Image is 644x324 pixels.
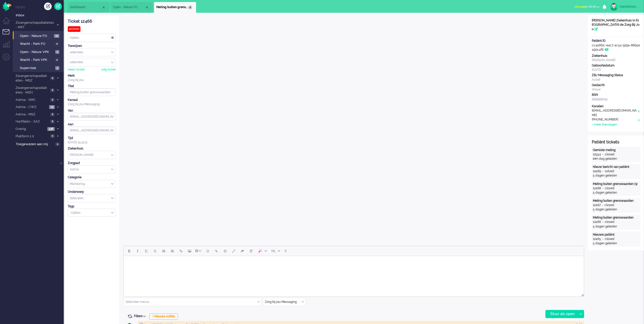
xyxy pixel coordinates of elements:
[271,249,276,253] span: NL
[592,93,640,97] div: BSN
[592,63,640,68] div: Geboortedatum
[593,148,639,152] div: Gemiste meting
[68,146,116,151] div: Ziekenhuis
[15,57,63,62] a: Wacht - Park VPK 0
[593,152,601,157] div: 12554
[593,186,601,191] div: 12468
[571,2,602,13] li: Afwezigfor 00:00
[156,5,188,9] span: Meting buiten grenswaarden
[592,73,640,77] div: ZBJ Messaging Status
[159,247,168,255] button: Bullet list
[55,50,59,54] span: 1
[68,175,116,180] div: Categorie
[50,134,55,138] span: 0
[285,249,287,253] span: 0
[592,109,638,117] div: [EMAIL_ADDRESS][DOMAIN_NAME]
[15,141,64,147] a: Toegewezen aan mij 0
[177,247,185,255] button: Insert/edit link
[593,199,639,203] div: Meting buiten grenswaarden
[605,237,614,241] div: closed
[50,113,55,116] span: 0
[15,86,49,95] span: Zwangerschapsdiabetes - MZH
[54,3,62,10] a: Quick Ticket
[593,224,639,229] div: 5 dagen geleden
[592,117,638,123] div: [PHONE_NUMBER]
[15,112,49,117] span: Astma - MSZ
[593,169,601,173] div: 12469
[68,74,116,78] div: Merk
[592,87,640,92] div: Vrouw
[601,186,605,191] div: -
[221,247,229,255] button: Delay message
[593,173,639,178] div: 5 dagen geleden
[601,220,605,224] div: -
[3,2,11,11] img: flow_omnibird.svg
[49,105,55,109] span: 13
[15,98,49,102] span: Astma - SMC
[68,26,80,32] div: gesloten
[16,13,64,18] span: Inbox
[229,247,238,255] button: Fullscreen
[546,310,578,318] div: Stuur als open
[20,66,54,71] span: Supervisie
[68,109,116,113] div: Van
[68,204,116,209] div: Tags
[113,5,145,9] span: Open - Nieuw FO
[168,247,177,255] button: Numbered list
[15,41,63,46] a: Wacht - Park FO 0
[593,237,601,241] div: 12465
[588,18,644,31] div: [PERSON_NAME] Ziekenhuis in [GEOGRAPHIC_DATA] de Zorg Bij Jou
[238,247,247,255] button: Clear formatting
[20,50,54,55] span: Open - Nieuw VPK
[593,191,639,195] div: 5 dagen geleden
[282,247,289,255] button: 0
[47,127,55,131] span: 438
[269,247,282,255] button: Language
[68,58,116,66] div: Assign User
[609,3,639,11] a: tvanderzandenvpk1
[593,215,639,220] div: Meting buiten grenswaarden
[571,3,602,10] button: Afwezigfor 00:00
[15,12,64,18] a: Inbox
[638,117,640,123] div: x
[20,42,53,46] span: Wacht - Park FO
[68,98,116,102] div: Kanaal
[601,152,605,157] div: -
[68,122,116,127] div: Aan
[111,2,153,13] li: View
[15,74,49,83] span: Zwangerschapsdiabetes - MSZ
[601,237,605,241] div: -
[601,169,605,173] div: -
[194,247,203,255] button: Table
[20,58,53,62] span: Wacht - Park VPK
[55,66,59,70] span: 1
[101,67,116,72] div: volg ticket
[15,49,63,55] a: Open - Nieuw VPK 1
[15,134,49,139] span: Platform 1.0
[55,142,60,146] span: 0
[68,136,116,140] div: Tijd
[185,247,194,255] button: Insert/edit image
[50,88,55,92] span: 0
[133,247,142,255] button: Italic
[20,34,53,38] span: Open - Nieuw FO
[68,102,116,106] div: Zorg bij jou Messaging
[3,29,14,41] li: Tickets menu
[592,68,640,72] div: [DATE]
[68,209,116,217] div: Select Tags
[68,78,116,82] div: Zorg bij jou
[574,5,585,8] span: Afwezig
[68,190,116,194] div: Onderwerp
[154,2,196,13] li: 12466
[592,39,640,43] div: Patiënt ID
[44,3,52,10] div: Creëer ticket
[68,19,116,24] div: Ticket 12466
[3,41,14,53] li: Supervisor menu
[580,292,584,296] div: Resize
[247,247,255,255] button: Reset content
[124,256,584,292] iframe: Rich Text Area
[605,203,614,207] div: closed
[593,207,639,212] div: 5 dagen geleden
[50,120,55,124] span: 0
[68,67,85,72] div: neem ticket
